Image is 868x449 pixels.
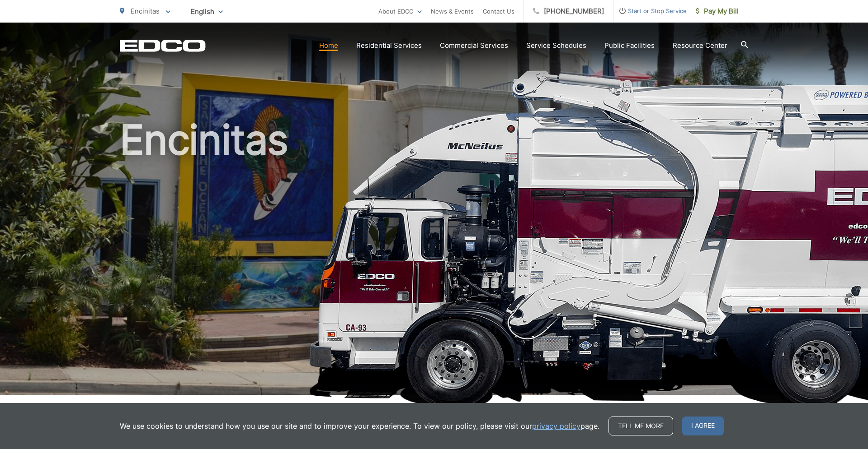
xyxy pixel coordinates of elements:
a: Residential Services [356,40,422,51]
a: Service Schedules [526,40,586,51]
a: About EDCO [378,6,422,17]
a: News & Events [431,6,474,17]
a: Resource Center [673,40,727,51]
a: Commercial Services [440,40,508,51]
span: Pay My Bill [696,6,739,17]
a: Public Facilities [604,40,655,51]
a: privacy policy [532,421,580,431]
span: Encinitas [131,7,160,15]
a: Tell me more [609,417,673,435]
a: Home [319,40,338,51]
p: We use cookies to understand how you use our site and to improve your experience. To view our pol... [120,421,599,431]
a: EDCD logo. Return to the homepage. [120,39,206,52]
span: I agree [682,417,724,435]
a: Contact Us [483,6,514,17]
span: English [184,4,230,19]
h1: Encinitas [120,117,748,403]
